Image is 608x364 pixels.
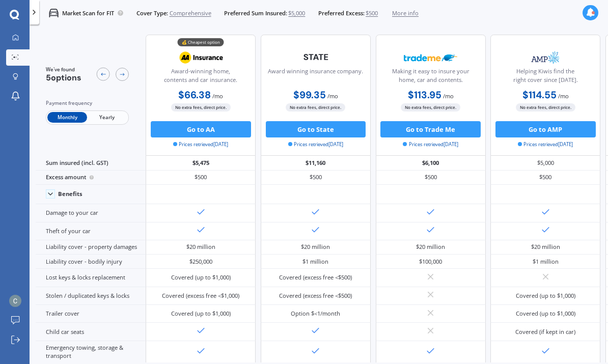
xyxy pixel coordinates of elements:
img: car.f15378c7a67c060ca3f3.svg [49,8,59,18]
div: Excess amount [36,171,146,185]
div: Lost keys & locks replacement [36,269,146,287]
div: Child car seats [36,323,146,341]
b: $66.38 [178,89,211,101]
div: Covered (excess free <$500) [279,273,352,282]
span: Cover Type: [136,9,168,17]
div: Award winning insurance company. [268,67,363,88]
button: Go to State [266,121,366,137]
div: $20 million [531,243,560,251]
div: $1 million [302,258,328,266]
div: Liability cover - bodily injury [36,255,146,269]
div: Stolen / duplicated keys & locks [36,287,146,305]
div: Covered (excess free <$500) [279,292,352,300]
div: Covered (up to $1,000) [171,310,231,318]
b: $113.95 [408,89,441,101]
span: Yearly [87,112,127,123]
div: Helping Kiwis find the right cover since [DATE]. [498,67,593,88]
span: 5 options [46,72,81,83]
div: $500 [376,171,486,185]
button: Go to Trade Me [380,121,481,137]
div: Covered (if kept in car) [515,328,575,336]
span: $500 [366,9,378,17]
div: Benefits [58,190,82,198]
span: Prices retrieved [DATE] [518,141,573,148]
span: More info [392,9,419,17]
div: $100,000 [419,258,442,266]
b: $114.55 [522,89,557,101]
div: $250,000 [189,258,212,266]
span: Prices retrieved [DATE] [173,141,228,148]
div: $5,000 [490,156,600,170]
div: Making it easy to insure your home, car and contents. [382,67,478,88]
p: Market Scan for FIT [62,9,114,17]
span: Prices retrieved [DATE] [403,141,458,148]
span: No extra fees, direct price. [401,103,460,111]
div: Covered (up to $1,000) [171,273,231,282]
div: $500 [146,171,256,185]
span: / mo [443,92,454,100]
div: Liability cover - property damages [36,240,146,255]
div: Trailer cover [36,305,146,323]
span: Monthly [47,112,87,123]
div: $20 million [186,243,215,251]
span: No extra fees, direct price. [516,103,575,111]
button: Go to AMP [495,121,596,137]
img: AMP.webp [518,47,572,68]
div: $20 million [301,243,330,251]
span: We've found [46,66,81,73]
img: ACg8ocLwdc0yY2yv5WGte_gSL3Cb7e34tkQuwRT1F_2JnrenP3gi4w=s96-c [9,295,21,307]
div: Covered (up to $1,000) [516,292,575,300]
div: $500 [261,171,371,185]
div: Emergency towing, storage & transport [36,341,146,363]
div: $500 [490,171,600,185]
div: Payment frequency [46,99,129,107]
div: Covered (up to $1,000) [516,310,575,318]
span: / mo [558,92,569,100]
b: $99.35 [293,89,326,101]
span: / mo [327,92,338,100]
div: Option $<1/month [291,310,340,318]
div: $5,475 [146,156,256,170]
div: Theft of your car [36,222,146,240]
span: Prices retrieved [DATE] [288,141,343,148]
div: Award-winning home, contents and car insurance. [153,67,248,88]
img: AA.webp [174,47,228,68]
div: Covered (excess free <$1,000) [162,292,239,300]
img: State-text-1.webp [289,47,343,67]
span: Preferred Sum Insured: [224,9,287,17]
div: Sum insured (incl. GST) [36,156,146,170]
div: 💰 Cheapest option [178,38,224,46]
img: Trademe.webp [404,47,458,68]
div: $11,160 [261,156,371,170]
div: $1 million [533,258,559,266]
span: Preferred Excess: [318,9,365,17]
span: $5,000 [288,9,305,17]
span: No extra fees, direct price. [171,103,231,111]
span: / mo [212,92,223,100]
div: Damage to your car [36,204,146,222]
button: Go to AA [151,121,251,137]
span: Comprehensive [170,9,211,17]
div: $6,100 [376,156,486,170]
span: No extra fees, direct price. [286,103,345,111]
div: $20 million [416,243,445,251]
